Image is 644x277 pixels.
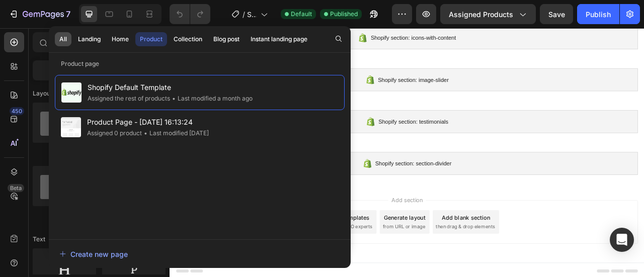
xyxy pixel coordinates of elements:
[66,8,70,20] p: 7
[107,32,133,46] button: Home
[449,9,513,20] span: Assigned Products
[33,210,96,219] div: Row
[142,128,209,138] div: Last modified [DATE]
[213,35,239,44] div: Blog post
[8,184,24,192] div: Beta
[33,235,45,244] span: Text
[170,4,210,24] div: Undo/Redo
[112,35,129,44] div: Home
[273,235,326,246] div: Generate layout
[246,32,312,46] button: Instant landing page
[170,28,644,277] iframe: Design area
[59,244,341,264] button: Create new page
[88,81,253,94] span: Shopify Default Template
[243,9,245,20] span: /
[33,147,96,156] div: Row
[548,10,565,19] span: Save
[59,249,128,259] div: Create new page
[87,116,209,128] span: Product Page - [DATE] 16:13:24
[4,4,75,24] button: 7
[169,32,207,46] button: Collection
[262,166,359,178] span: Shopify section: section-divider
[140,35,163,44] div: Product
[339,248,414,257] span: then drag & drop elements
[247,9,257,20] span: Shopify Original Product Template
[330,10,358,19] span: Published
[346,235,408,246] div: Add blank section
[540,4,573,24] button: Save
[577,4,619,24] button: Publish
[251,35,307,44] div: Instant landing page
[278,213,326,224] span: Add section
[265,59,355,71] span: Shopify section: image-slider
[189,248,258,257] span: inspired by CRO experts
[291,10,312,19] span: Default
[209,32,244,46] button: Blog post
[78,35,101,44] div: Landing
[59,35,67,44] div: All
[194,235,255,246] div: Choose templates
[266,113,355,125] span: Shopify section: testimonials
[55,32,71,46] button: All
[73,32,105,46] button: Landing
[135,32,167,46] button: Product
[172,95,176,102] span: •
[170,94,253,104] div: Last modified a month ago
[87,128,142,138] div: Assigned 0 product
[610,228,634,252] div: Open Intercom Messenger
[49,59,351,69] p: Product page
[10,107,24,115] div: 450
[33,89,52,98] span: Layout
[440,4,536,24] button: Assigned Products
[144,129,147,137] span: •
[88,94,170,104] div: Assigned the rest of products
[174,35,202,44] div: Collection
[271,248,325,257] span: from URL or image
[586,9,611,20] div: Publish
